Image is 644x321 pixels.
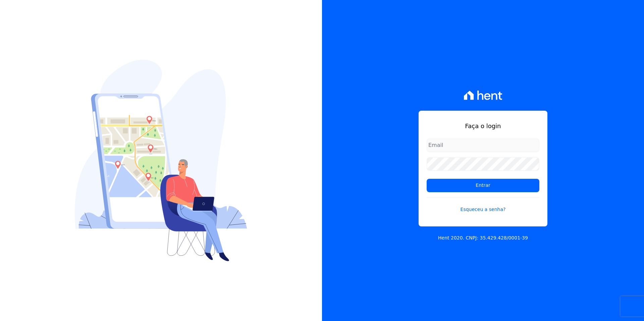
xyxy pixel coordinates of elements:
img: Login [75,60,247,261]
input: Entrar [427,179,539,192]
a: Esqueceu a senha? [427,198,539,213]
h1: Faça o login [427,121,539,130]
input: Email [427,139,539,152]
p: Hent 2020. CNPJ: 35.429.428/0001-39 [438,234,528,242]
